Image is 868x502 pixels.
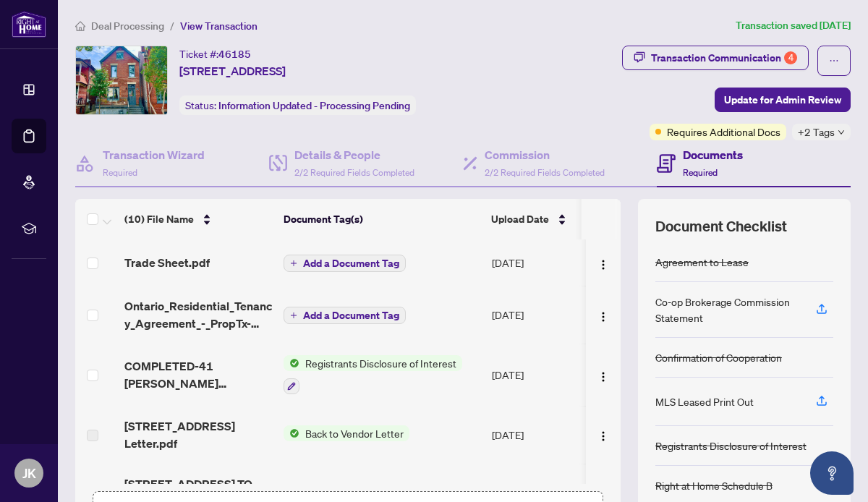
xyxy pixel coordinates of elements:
[736,17,851,34] article: Transaction saved [DATE]
[294,167,414,178] span: 2/2 Required Fields Completed
[592,423,615,446] button: Logo
[278,199,485,239] th: Document Tag(s)
[124,254,210,271] span: Trade Sheet.pdf
[290,312,297,319] span: plus
[218,99,410,112] span: Information Updated - Processing Pending
[622,46,809,70] button: Transaction Communication4
[124,417,272,452] span: [STREET_ADDRESS] Letter.pdf
[655,349,782,365] div: Confirmation of Cooperation
[284,255,406,272] button: Add a Document Tag
[303,258,399,268] span: Add a Document Tag
[655,477,773,493] div: Right at Home Schedule B
[592,363,615,386] button: Logo
[683,146,743,163] h4: Documents
[124,297,272,332] span: Ontario_Residential_Tenancy_Agreement_-_PropTx-OREA__4_.pdf
[179,62,286,80] span: [STREET_ADDRESS]
[592,303,615,326] button: Logo
[810,451,854,495] button: Open asap
[103,146,205,163] h4: Transaction Wizard
[491,211,549,227] span: Upload Date
[290,260,297,267] span: plus
[486,286,584,344] td: [DATE]
[485,199,584,239] th: Upload Date
[119,199,278,239] th: (10) File Name
[91,20,164,33] span: Deal Processing
[667,124,780,140] span: Requires Additional Docs
[218,48,251,61] span: 46185
[597,430,609,442] img: Logo
[655,438,807,454] div: Registrants Disclosure of Interest
[683,167,718,178] span: Required
[597,371,609,383] img: Logo
[655,294,799,326] div: Co-op Brokerage Commission Statement
[651,46,797,69] div: Transaction Communication
[597,311,609,323] img: Logo
[284,425,299,441] img: Status Icon
[486,344,584,406] td: [DATE]
[486,406,584,464] td: [DATE]
[12,11,46,38] img: logo
[597,259,609,271] img: Logo
[798,124,835,140] span: +2 Tags
[284,307,406,324] button: Add a Document Tag
[485,167,605,178] span: 2/2 Required Fields Completed
[784,51,797,64] div: 4
[284,355,299,371] img: Status Icon
[655,254,749,270] div: Agreement to Lease
[655,393,754,409] div: MLS Leased Print Out
[284,306,406,325] button: Add a Document Tag
[179,95,416,115] div: Status:
[303,310,399,320] span: Add a Document Tag
[284,355,462,394] button: Status IconRegistrants Disclosure of Interest
[170,17,174,34] li: /
[179,46,251,62] div: Ticket #:
[284,425,409,441] button: Status IconBack to Vendor Letter
[22,463,36,483] span: JK
[180,20,258,33] span: View Transaction
[592,251,615,274] button: Logo
[124,357,272,392] span: COMPLETED-41 [PERSON_NAME] ATLSchedules and Conf of Co-op FINALIZED.pdf
[299,355,462,371] span: Registrants Disclosure of Interest
[299,425,409,441] span: Back to Vendor Letter
[655,216,787,237] span: Document Checklist
[124,211,194,227] span: (10) File Name
[485,146,605,163] h4: Commission
[486,239,584,286] td: [DATE]
[103,167,137,178] span: Required
[838,129,845,136] span: down
[294,146,414,163] h4: Details & People
[829,56,839,66] span: ellipsis
[715,88,851,112] button: Update for Admin Review
[75,21,85,31] span: home
[76,46,167,114] img: IMG-C12309497_1.jpg
[284,254,406,273] button: Add a Document Tag
[724,88,841,111] span: Update for Admin Review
